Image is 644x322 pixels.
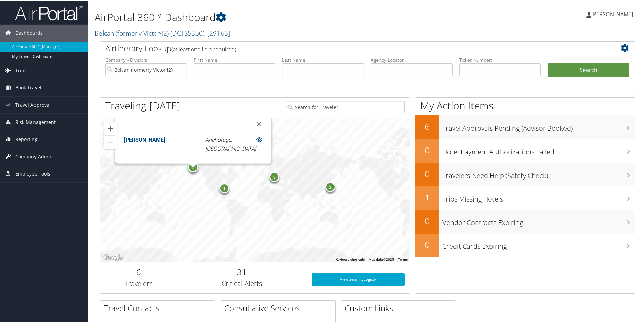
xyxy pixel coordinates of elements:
h3: Trips Missing Hotels [442,190,635,203]
div: 1 [325,181,336,191]
img: airportal-logo.png [15,4,83,20]
a: Open this area in Google Maps (opens a new window) [102,252,124,261]
label: Last Name: [282,56,364,63]
h2: 6 [415,120,439,132]
h2: Travel Contacts [104,302,215,313]
h1: My Action Items [415,98,635,112]
a: Terms (opens in new tab) [398,257,408,261]
span: [PERSON_NAME] [591,10,633,17]
span: ( DCTS5350 ) [170,28,204,37]
h2: Consultative Services [224,302,335,313]
button: Zoom out [103,135,117,149]
h2: 0 [415,167,439,179]
span: (at least one field required) [171,45,236,52]
em: Anchorage, [GEOGRAPHIC_DATA] [206,136,256,151]
span: Trips [15,61,27,78]
a: [PERSON_NAME] [124,136,165,142]
span: Book Travel [15,79,41,96]
h3: Credit Cards Expiring [442,238,635,250]
a: 0Travelers Need Help (Safety Check) [415,162,635,186]
h2: 31 [183,266,301,277]
h1: AirPortal 360™ Dashboard [95,9,458,24]
h3: Critical Alerts [183,278,301,288]
h3: Vendor Contracts Expiring [442,214,635,227]
h3: Hotel Payment Authorizations Failed [442,143,635,156]
label: Company - Division: [105,56,187,63]
span: Dashboards [15,24,43,41]
a: Belcan (formerly Victor42) [95,28,230,37]
span: Travel Approval [15,96,51,113]
label: First Name: [194,56,276,63]
h3: Travelers Need Help (Safety Check) [442,167,635,180]
h2: 6 [105,266,172,277]
span: Reporting [15,130,38,147]
label: Agency Locator: [371,56,453,63]
button: Zoom in [103,121,117,135]
a: 6Travel Approvals Pending (Advisor Booked) [415,115,635,138]
span: Company Admin [15,147,53,164]
h1: Traveling [DATE] [105,98,180,112]
div: 1 [219,183,229,193]
div: 1 [188,162,198,172]
a: View SecurityLogic® [312,273,405,285]
h2: 0 [415,144,439,155]
span: Employee Tools [15,165,50,182]
h3: Travelers [105,278,172,288]
a: 0Vendor Contracts Expiring [415,209,635,233]
div: 3 [269,171,279,181]
h3: Travel Approvals Pending (Advisor Booked) [442,119,635,132]
a: [PERSON_NAME] [586,3,640,24]
span: , [ 29163 ] [204,28,230,37]
input: Search for Traveler [286,100,405,113]
a: 1Trips Missing Hotels [415,186,635,209]
button: Search [548,63,629,76]
label: Ticket Number: [459,56,541,63]
h2: 0 [415,238,439,250]
span: Risk Management [15,113,56,130]
h2: Custom Links [345,302,456,313]
h2: 1 [415,191,439,203]
img: Google [102,252,124,261]
button: Keyboard shortcuts [336,257,365,261]
h2: Airtinerary Lookup [105,42,585,53]
a: 0Credit Cards Expiring [415,233,635,257]
span: Map data ©2025 [369,257,394,261]
button: Close [251,115,267,131]
a: 0Hotel Payment Authorizations Failed [415,138,635,162]
h2: 0 [415,215,439,226]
